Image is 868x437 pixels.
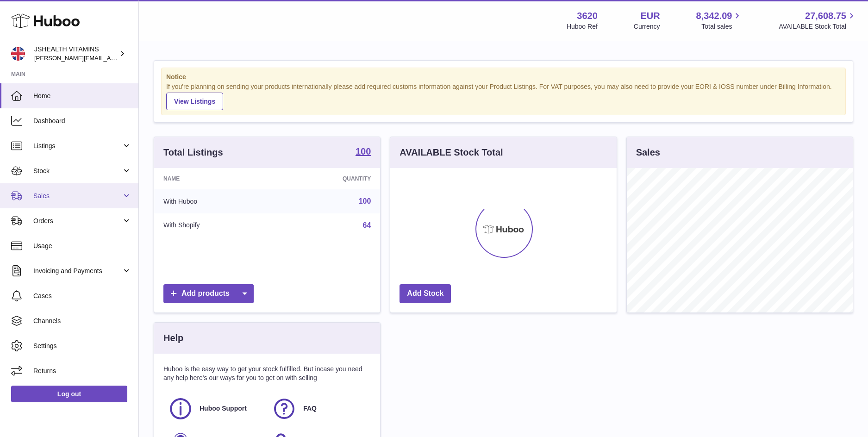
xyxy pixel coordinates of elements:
span: [PERSON_NAME][EMAIL_ADDRESS][DOMAIN_NAME] [34,54,186,62]
span: 27,608.75 [805,10,846,22]
span: Usage [33,242,131,250]
th: Quantity [276,168,380,189]
span: Stock [33,167,122,175]
img: francesca@jshealthvitamins.com [11,47,25,61]
a: 64 [363,221,371,229]
div: Huboo Ref [567,22,598,31]
h3: Total Listings [163,146,223,159]
a: Add Stock [400,284,451,303]
span: Cases [33,292,131,300]
td: With Huboo [154,189,276,213]
span: Huboo Support [200,404,247,413]
span: Sales [33,192,122,200]
div: If you're planning on sending your products internationally please add required customs informati... [166,82,841,110]
a: 27,608.75 AVAILABLE Stock Total [779,10,857,31]
span: Channels [33,317,131,325]
td: With Shopify [154,213,276,237]
span: Total sales [701,22,743,31]
th: Name [154,168,276,189]
span: Listings [33,142,122,150]
span: Dashboard [33,117,131,125]
a: FAQ [272,396,366,421]
p: Huboo is the easy way to get your stock fulfilled. But incase you need any help here's our ways f... [163,365,371,382]
h3: Help [163,332,183,344]
span: Invoicing and Payments [33,267,122,275]
span: Orders [33,217,122,225]
strong: 3620 [577,10,598,22]
strong: Notice [166,73,841,81]
span: Returns [33,367,131,375]
a: Log out [11,386,127,402]
a: 100 [356,147,371,158]
div: Currency [634,22,660,31]
a: 8,342.09 Total sales [696,10,743,31]
strong: 100 [356,147,371,156]
a: Add products [163,284,254,303]
div: JSHEALTH VITAMINS [34,45,118,62]
span: Settings [33,342,131,350]
a: View Listings [166,93,223,110]
strong: EUR [640,10,660,22]
span: FAQ [303,404,317,413]
span: AVAILABLE Stock Total [779,22,857,31]
span: Home [33,92,131,100]
span: 8,342.09 [696,10,732,22]
h3: Sales [636,146,660,159]
h3: AVAILABLE Stock Total [400,146,503,159]
a: Huboo Support [168,396,262,421]
a: 100 [359,197,371,205]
